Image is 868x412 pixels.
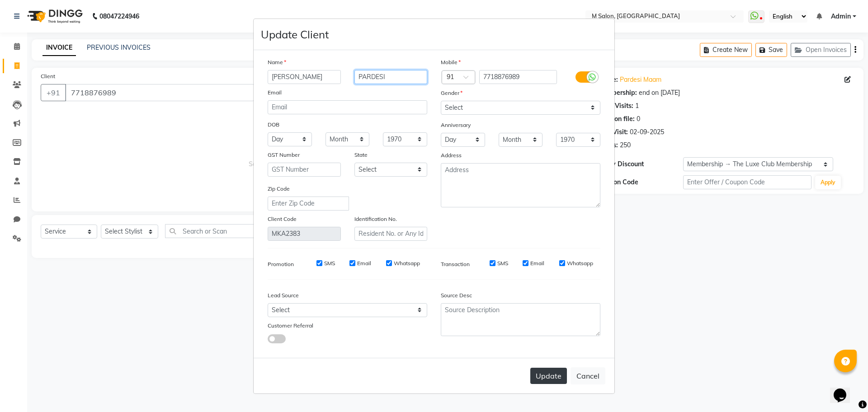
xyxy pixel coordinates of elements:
[441,89,462,97] label: Gender
[268,121,279,129] label: DOB
[268,185,290,193] label: Zip Code
[268,89,282,97] label: Email
[354,70,428,84] input: Last Name
[441,58,461,66] label: Mobile
[324,259,335,267] label: SMS
[354,215,397,223] label: Identification No.
[268,58,286,66] label: Name
[441,151,462,159] label: Address
[268,215,297,223] label: Client Code
[268,291,299,300] label: Lead Source
[441,291,472,300] label: Source Desc
[441,121,471,129] label: Anniversary
[394,259,420,267] label: Whatsapp
[830,376,859,403] iframe: chat widget
[354,151,368,159] label: State
[479,70,557,84] input: Mobile
[268,227,341,241] input: Client Code
[497,259,508,267] label: SMS
[268,322,313,330] label: Customer Referral
[354,227,428,241] input: Resident No. or Any Id
[567,259,593,267] label: Whatsapp
[357,259,371,267] label: Email
[268,163,341,177] input: GST Number
[268,100,427,114] input: Email
[268,70,341,84] input: First Name
[530,259,544,267] label: Email
[571,367,605,384] button: Cancel
[261,26,329,42] h4: Update Client
[268,151,300,159] label: GST Number
[268,260,294,268] label: Promotion
[441,260,470,268] label: Transaction
[530,368,567,384] button: Update
[268,197,349,211] input: Enter Zip Code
